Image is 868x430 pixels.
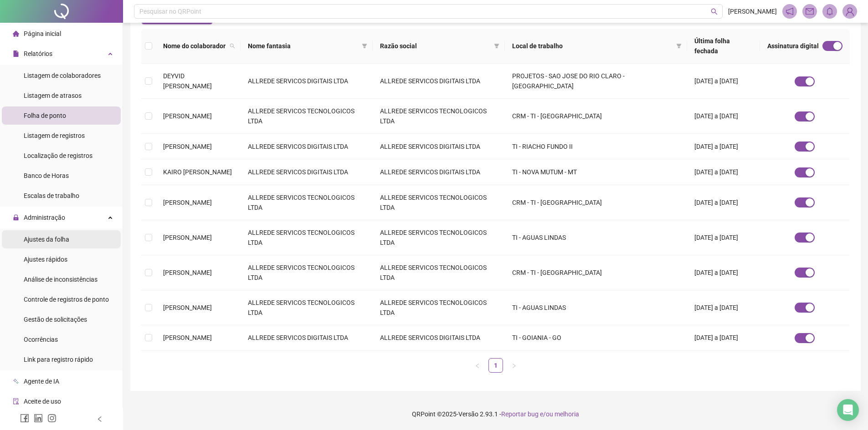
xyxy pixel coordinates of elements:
span: [PERSON_NAME] [163,112,212,120]
span: Local de trabalho [512,41,673,51]
td: TI - GOIANIA - GO [505,325,687,351]
button: left [470,358,485,373]
span: Relatórios [24,50,52,57]
span: Página inicial [24,30,61,37]
div: Open Intercom Messenger [837,399,859,421]
span: Agente de IA [24,378,59,385]
span: KAIRO [PERSON_NAME] [163,168,232,176]
span: Aceite de uso [24,398,61,405]
span: Razão social [380,41,490,51]
td: [DATE] a [DATE] [687,64,760,99]
span: Análise de inconsistências [24,276,98,283]
span: audit [13,398,19,405]
span: filter [492,39,501,53]
span: Escalas de trabalho [24,192,79,199]
td: ALLREDE SERVICOS DIGITAIS LTDA [373,159,505,185]
span: Administração [24,214,65,221]
td: ALLREDE SERVICOS DIGITAIS LTDA [373,134,505,159]
span: filter [674,39,683,53]
span: notification [786,7,794,15]
li: Página anterior [470,358,485,373]
td: ALLREDE SERVICOS DIGITAIS LTDA [373,325,505,351]
td: CRM - TI - [GEOGRAPHIC_DATA] [505,255,687,290]
span: left [97,416,103,422]
span: search [228,39,237,53]
td: ALLREDE SERVICOS DIGITAIS LTDA [241,159,373,185]
span: bell [826,7,834,15]
span: Ocorrências [24,336,58,343]
td: TI - AGUAS LINDAS [505,290,687,325]
td: TI - AGUAS LINDAS [505,220,687,255]
td: CRM - TI - [GEOGRAPHIC_DATA] [505,185,687,220]
footer: QRPoint © 2025 - 2.93.1 - [123,398,868,430]
span: Assinatura digital [767,41,819,51]
span: facebook [20,414,29,423]
span: Link para registro rápido [24,356,93,363]
span: instagram [47,414,56,423]
span: home [13,30,19,37]
td: ALLREDE SERVICOS TECNOLOGICOS LTDA [241,220,373,255]
span: Localização de registros [24,152,92,159]
img: 78155 [843,5,857,18]
span: Listagem de colaboradores [24,72,101,79]
span: filter [362,43,367,49]
span: Listagem de atrasos [24,92,82,99]
td: TI - NOVA MUTUM - MT [505,159,687,185]
span: lock [13,214,19,221]
span: filter [494,43,499,49]
td: [DATE] a [DATE] [687,99,760,134]
td: ALLREDE SERVICOS TECNOLOGICOS LTDA [373,99,505,134]
span: search [230,43,235,49]
span: Ajustes da folha [24,236,69,243]
span: [PERSON_NAME] [163,234,212,241]
td: ALLREDE SERVICOS DIGITAIS LTDA [241,325,373,351]
td: ALLREDE SERVICOS TECNOLOGICOS LTDA [373,290,505,325]
span: Nome fantasia [248,41,358,51]
span: [PERSON_NAME] [163,304,212,311]
td: ALLREDE SERVICOS DIGITAIS LTDA [373,64,505,99]
td: ALLREDE SERVICOS TECNOLOGICOS LTDA [373,255,505,290]
td: [DATE] a [DATE] [687,220,760,255]
span: Folha de ponto [24,112,66,119]
td: CRM - TI - [GEOGRAPHIC_DATA] [505,99,687,134]
td: ALLREDE SERVICOS TECNOLOGICOS LTDA [241,290,373,325]
span: filter [676,43,682,49]
td: [DATE] a [DATE] [687,134,760,159]
span: filter [360,39,369,53]
td: ALLREDE SERVICOS TECNOLOGICOS LTDA [373,185,505,220]
span: Gestão de solicitações [24,316,87,323]
span: mail [806,7,814,15]
span: Listagem de registros [24,132,85,139]
li: Próxima página [507,358,521,373]
td: ALLREDE SERVICOS TECNOLOGICOS LTDA [241,185,373,220]
td: ALLREDE SERVICOS DIGITAIS LTDA [241,134,373,159]
span: [PERSON_NAME] [163,143,212,150]
span: [PERSON_NAME] [163,199,212,206]
span: Nome do colaborador [163,41,226,51]
span: linkedin [34,414,43,423]
td: [DATE] a [DATE] [687,255,760,290]
span: DEYVID [PERSON_NAME] [163,72,212,90]
a: 1 [489,359,503,372]
span: search [711,8,718,15]
span: Ajustes rápidos [24,256,67,263]
button: right [507,358,521,373]
td: ALLREDE SERVICOS TECNOLOGICOS LTDA [241,99,373,134]
span: Versão [458,410,478,418]
span: right [511,363,517,369]
td: [DATE] a [DATE] [687,290,760,325]
li: 1 [488,358,503,373]
span: [PERSON_NAME] [163,334,212,341]
span: [PERSON_NAME] [728,6,777,16]
td: [DATE] a [DATE] [687,325,760,351]
td: TI - RIACHO FUNDO II [505,134,687,159]
span: Banco de Horas [24,172,69,179]
span: [PERSON_NAME] [163,269,212,276]
span: left [475,363,480,369]
span: file [13,51,19,57]
td: [DATE] a [DATE] [687,159,760,185]
td: PROJETOS - SAO JOSE DO RIO CLARO - [GEOGRAPHIC_DATA] [505,64,687,99]
td: ALLREDE SERVICOS DIGITAIS LTDA [241,64,373,99]
span: Controle de registros de ponto [24,296,109,303]
th: Última folha fechada [687,29,760,64]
